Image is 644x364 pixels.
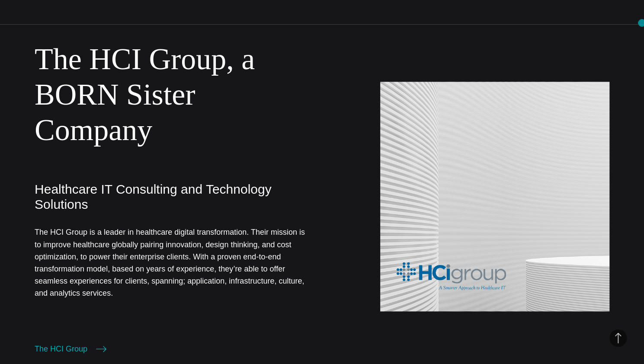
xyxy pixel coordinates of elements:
p: Healthcare IT Consulting and Technology Solutions [35,182,314,212]
p: The HCI Group is a leader in healthcare digital transformation. Their mission is to improve healt... [35,226,314,299]
a: The HCI Group [35,343,106,355]
a: The HCI Group, a BORN Sister Company [35,42,255,146]
button: Back to Top [609,329,627,347]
